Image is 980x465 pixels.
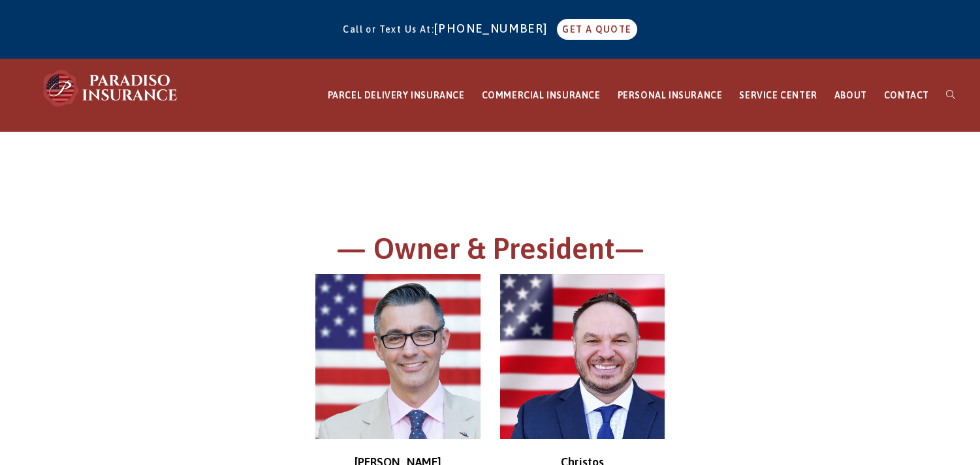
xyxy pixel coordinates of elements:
[434,22,554,35] a: [PHONE_NUMBER]
[731,59,825,132] a: SERVICE CENTER
[131,230,849,275] h1: — Owner & President—
[618,90,723,100] span: PERSONAL INSURANCE
[557,19,637,40] a: GET A QUOTE
[482,90,601,100] span: COMMERCIAL INSURANCE
[834,90,867,100] span: ABOUT
[739,90,817,100] span: SERVICE CENTER
[328,90,465,100] span: PARCEL DELIVERY INSURANCE
[39,68,183,108] img: Paradiso Insurance
[876,59,938,132] a: CONTACT
[315,274,481,439] img: chris-500x500 (1)
[500,274,665,439] img: Christos_500x500
[826,59,876,132] a: ABOUT
[319,59,473,132] a: PARCEL DELIVERY INSURANCE
[609,59,731,132] a: PERSONAL INSURANCE
[884,90,929,100] span: CONTACT
[343,24,434,35] span: Call or Text Us At:
[473,59,609,132] a: COMMERCIAL INSURANCE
